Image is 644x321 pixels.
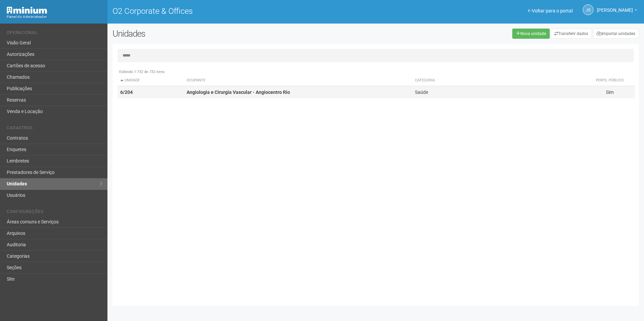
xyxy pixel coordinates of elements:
th: Perfil público: activate to sort column ascending [585,75,635,86]
a: Nova unidade [512,29,550,39]
li: Cadastros [7,126,102,133]
div: Exibindo 1-732 de 732 itens [118,69,635,75]
li: Operacional [7,30,102,37]
span: Sim [606,90,614,95]
span: Jeferson Souza [597,1,633,13]
h1: O2 Corporate & Offices [112,7,371,15]
div: Painel do Administrador [7,14,102,20]
a: [PERSON_NAME] [597,8,637,14]
img: Minium [7,7,47,14]
a: Transferir dados [551,29,592,39]
th: Categoria: activate to sort column ascending [412,75,585,86]
a: JS [583,4,593,15]
strong: Angiologia e Cirurgia Vascular - Angiocentro Rio [187,90,290,95]
td: Saúde [412,86,585,99]
strong: 6/204 [120,90,133,95]
a: Importar unidades [593,29,639,39]
li: Configurações [7,209,102,216]
a: Voltar para o portal [528,8,573,13]
h2: Unidades [112,29,326,39]
th: Unidade: activate to sort column descending [118,75,184,86]
th: Ocupante: activate to sort column ascending [184,75,412,86]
